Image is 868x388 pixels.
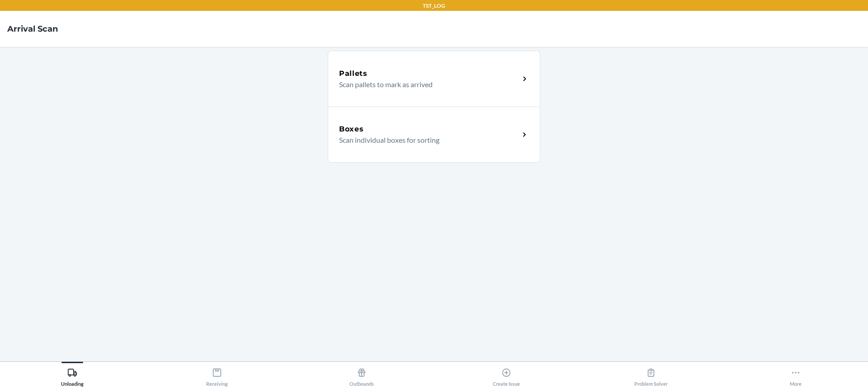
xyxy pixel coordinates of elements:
p: Scan pallets to mark as arrived [339,79,512,90]
a: PalletsScan pallets to mark as arrived [328,51,540,107]
div: More [790,364,802,387]
a: BoxesScan individual boxes for sorting [328,107,540,163]
h5: Pallets [339,68,368,79]
button: Problem Solver [579,362,723,387]
div: Unloading [61,364,84,387]
div: Receiving [206,364,228,387]
h4: Arrival Scan [7,23,58,35]
p: Scan individual boxes for sorting [339,135,512,145]
div: Problem Solver [634,364,668,387]
button: Outbounds [289,362,434,387]
div: Outbounds [349,364,374,387]
h5: Boxes [339,124,364,135]
button: Receiving [145,362,289,387]
button: More [723,362,868,387]
button: Create Issue [434,362,579,387]
div: Create Issue [493,364,520,387]
p: TST_LOG [423,2,445,10]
